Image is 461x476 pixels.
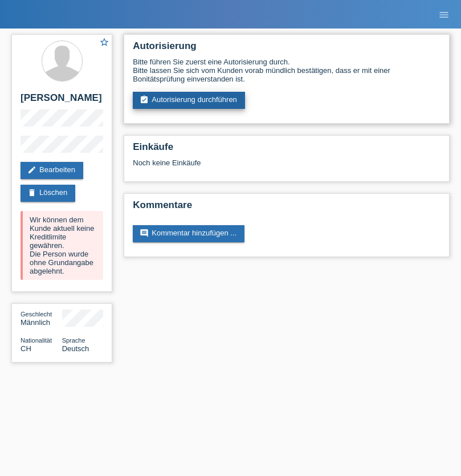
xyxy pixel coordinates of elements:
i: star_border [99,37,109,47]
div: Wir können dem Kunde aktuell keine Kreditlimite gewähren. Die Person wurde ohne Grundangabe abgel... [21,211,103,280]
h2: Kommentare [133,200,440,217]
i: edit [27,165,36,174]
i: comment [140,229,149,238]
a: commentKommentar hinzufügen ... [133,225,244,242]
div: Männlich [21,310,62,327]
span: Schweiz [21,344,31,353]
a: deleteLöschen [21,185,75,202]
i: assignment_turned_in [140,95,149,104]
i: menu [438,9,450,21]
h2: [PERSON_NAME] [21,92,103,109]
h2: Einkäufe [133,141,440,158]
span: Geschlecht [21,311,52,318]
h2: Autorisierung [133,40,440,58]
span: Sprache [62,337,85,344]
span: Nationalität [21,337,52,344]
span: Deutsch [62,344,89,353]
a: editBearbeiten [21,162,83,179]
i: delete [27,188,36,197]
a: star_border [99,37,109,49]
div: Noch keine Einkäufe [133,158,440,176]
div: Bitte führen Sie zuerst eine Autorisierung durch. Bitte lassen Sie sich vom Kunden vorab mündlich... [133,58,440,83]
a: menu [433,11,455,18]
a: assignment_turned_inAutorisierung durchführen [133,92,245,109]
